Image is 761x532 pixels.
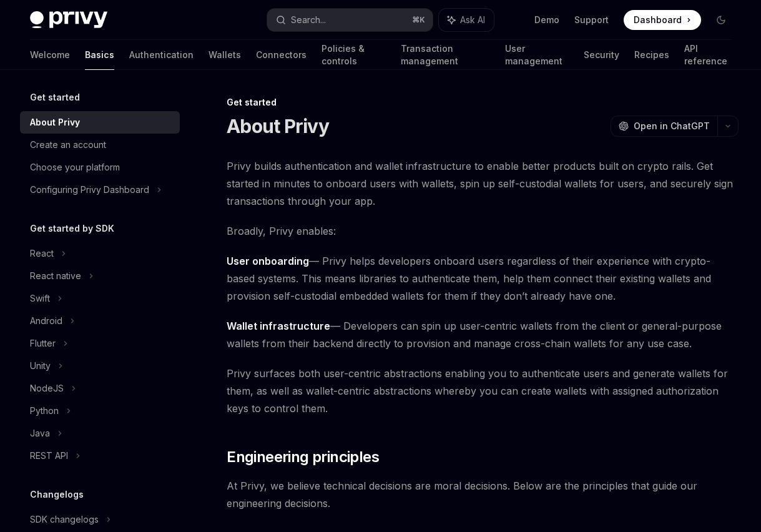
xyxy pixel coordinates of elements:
a: Authentication [129,40,194,70]
span: — Developers can spin up user-centric wallets from the client or general-purpose wallets from the... [227,317,739,352]
img: dark logo [30,11,107,29]
div: Flutter [30,336,56,351]
div: Java [30,426,50,441]
h5: Get started [30,90,80,105]
h5: Get started by SDK [30,221,114,236]
div: About Privy [30,115,80,130]
a: Security [584,40,619,70]
h5: Changelogs [30,487,84,502]
button: Search...⌘K [267,9,433,31]
a: User management [505,40,569,70]
a: Transaction management [401,40,490,70]
a: Connectors [256,40,307,70]
span: — Privy helps developers onboard users regardless of their experience with crypto-based systems. ... [227,252,739,305]
button: Ask AI [439,9,494,31]
span: Broadly, Privy enables: [227,222,739,240]
button: Open in ChatGPT [611,116,717,137]
div: Configuring Privy Dashboard [30,182,149,197]
div: Choose your platform [30,160,120,175]
a: Wallets [209,40,241,70]
a: Basics [85,40,114,70]
div: Python [30,403,59,418]
a: Create an account [20,134,180,156]
div: Unity [30,358,51,373]
a: Dashboard [624,10,701,30]
a: Policies & controls [322,40,386,70]
span: Privy surfaces both user-centric abstractions enabling you to authenticate users and generate wal... [227,365,739,417]
div: Create an account [30,137,106,152]
a: API reference [684,40,731,70]
strong: User onboarding [227,255,309,267]
span: Ask AI [460,14,485,26]
a: Choose your platform [20,156,180,179]
div: Search... [291,12,326,27]
div: Get started [227,96,739,109]
a: Support [574,14,609,26]
a: About Privy [20,111,180,134]
div: React [30,246,54,261]
a: Demo [534,14,559,26]
span: Privy builds authentication and wallet infrastructure to enable better products built on crypto r... [227,157,739,210]
span: Engineering principles [227,447,379,467]
div: SDK changelogs [30,512,99,527]
span: At Privy, we believe technical decisions are moral decisions. Below are the principles that guide... [227,477,739,512]
span: Dashboard [634,14,682,26]
div: Android [30,313,62,328]
button: Toggle dark mode [711,10,731,30]
span: Open in ChatGPT [634,120,710,132]
div: NodeJS [30,381,64,396]
span: ⌘ K [412,15,425,25]
strong: Wallet infrastructure [227,320,330,332]
a: Welcome [30,40,70,70]
a: Recipes [634,40,669,70]
div: React native [30,268,81,283]
div: REST API [30,448,68,463]
h1: About Privy [227,115,329,137]
div: Swift [30,291,50,306]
